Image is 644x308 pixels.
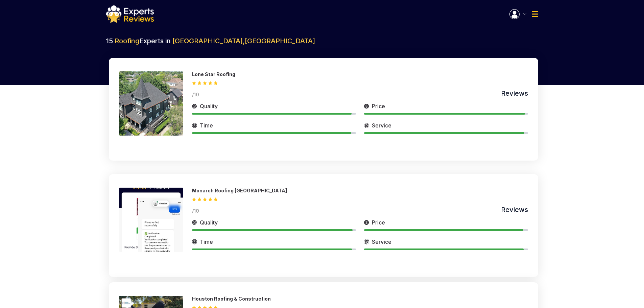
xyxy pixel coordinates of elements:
img: slider icon [192,218,197,227]
h2: 15 Experts in [106,36,538,46]
p: Houston Roofing & Construction [192,296,271,302]
img: slider icon [192,102,197,110]
span: Quality [200,102,218,110]
img: 175466279898754.jpeg [119,71,183,136]
span: [GEOGRAPHIC_DATA] , [GEOGRAPHIC_DATA] [172,37,315,45]
span: Reviews [501,206,528,214]
span: Time [200,238,213,246]
img: Menu Icon [532,11,538,17]
span: Price [372,218,385,227]
img: slider icon [364,238,369,246]
p: Monarch Roofing [GEOGRAPHIC_DATA] [192,188,287,193]
span: Reviews [501,89,528,97]
span: Roofing [115,37,139,45]
span: Price [372,102,385,110]
span: /10 [192,208,199,214]
img: slider icon [192,238,197,246]
p: Lone Star Roofing [192,71,235,77]
img: Menu Icon [523,13,526,15]
img: slider icon [364,218,369,227]
span: Service [372,238,391,246]
img: Menu Icon [509,9,520,19]
span: Time [200,121,213,129]
img: slider icon [364,102,369,110]
span: Service [372,121,391,129]
img: logo [106,5,154,23]
img: slider icon [192,121,197,129]
span: Quality [200,218,218,227]
span: /10 [192,92,199,97]
img: slider icon [364,121,369,129]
